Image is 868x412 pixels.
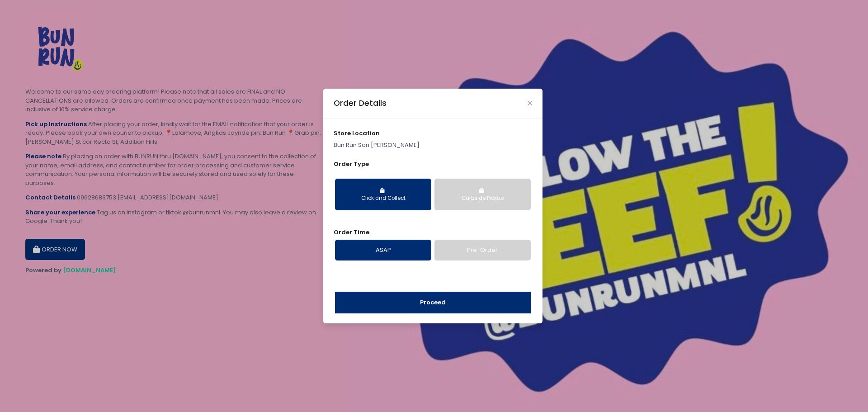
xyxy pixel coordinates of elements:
a: ASAP [335,240,431,260]
button: Close [528,101,532,105]
button: Curbside Pickup [434,179,531,210]
a: Pre-Order [434,240,531,260]
span: Order Type [334,160,369,168]
button: Proceed [335,292,531,313]
div: Click and Collect [341,194,425,203]
div: Order Details [334,97,387,109]
p: Bun Run San [PERSON_NAME] [334,141,533,150]
span: Order Time [334,228,369,237]
span: store location [334,129,380,137]
div: Curbside Pickup [441,194,524,203]
button: Click and Collect [335,179,431,210]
